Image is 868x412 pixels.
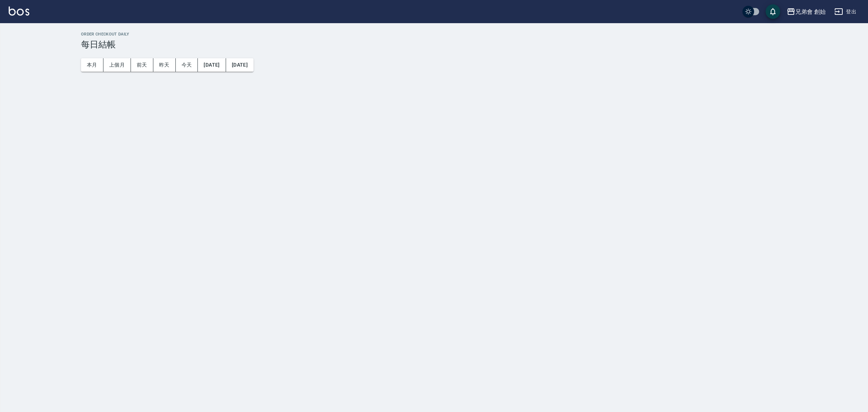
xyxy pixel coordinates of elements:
[81,39,859,50] h3: 每日結帳
[226,58,254,72] button: [DATE]
[176,58,198,72] button: 今天
[795,7,826,16] div: 兄弟會 創始
[81,58,103,72] button: 本月
[131,58,153,72] button: 前天
[198,58,226,72] button: [DATE]
[153,58,176,72] button: 昨天
[103,58,131,72] button: 上個月
[766,4,780,19] button: save
[831,5,859,18] button: 登出
[784,4,829,19] button: 兄弟會 創始
[81,32,859,37] h2: Order checkout daily
[9,7,29,16] img: Logo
